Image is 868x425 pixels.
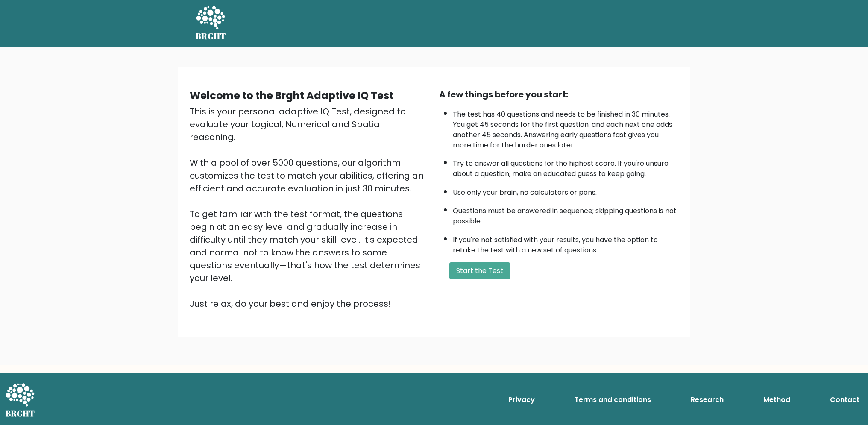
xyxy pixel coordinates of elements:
button: Start the Test [449,262,510,279]
div: A few things before you start: [439,88,678,101]
h5: BRGHT [196,31,226,41]
li: Use only your brain, no calculators or pens. [453,183,678,198]
a: Contact [827,391,863,408]
li: Try to answer all questions for the highest score. If you're unsure about a question, make an edu... [453,154,678,179]
li: The test has 40 questions and needs to be finished in 30 minutes. You get 45 seconds for the firs... [453,105,678,150]
li: Questions must be answered in sequence; skipping questions is not possible. [453,202,678,226]
li: If you're not satisfied with your results, you have the option to retake the test with a new set ... [453,231,678,255]
div: This is your personal adaptive IQ Test, designed to evaluate your Logical, Numerical and Spatial ... [190,105,429,310]
a: BRGHT [196,3,226,44]
a: Method [760,391,794,408]
a: Terms and conditions [571,391,654,408]
a: Research [687,391,727,408]
b: Welcome to the Brght Adaptive IQ Test [190,88,393,103]
a: Privacy [505,391,538,408]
